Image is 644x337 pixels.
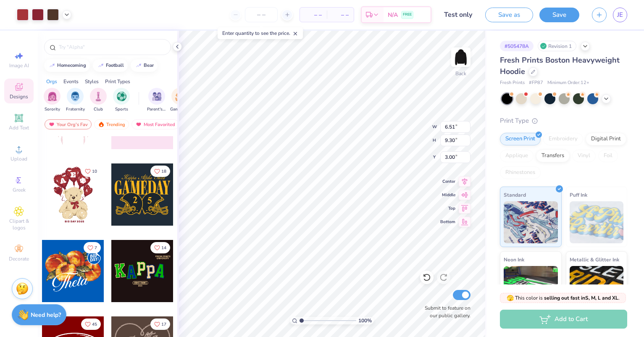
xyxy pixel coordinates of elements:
div: homecoming [57,63,86,68]
span: Greek [13,187,26,193]
span: 18 [161,169,166,174]
span: Puff Ink [570,190,587,199]
div: filter for Game Day [170,88,189,113]
img: Fraternity Image [71,92,80,101]
button: filter button [113,88,130,113]
span: Middle [440,192,455,198]
img: Parent's Weekend Image [152,92,162,101]
img: Metallic & Glitter Ink [570,266,624,308]
span: Center [440,179,455,184]
div: Digital Print [586,133,626,145]
span: Clipart & logos [4,218,34,231]
div: Applique [500,150,534,162]
img: Sports Image [117,92,126,101]
img: Club Image [94,92,103,101]
img: most_fav.gif [135,121,142,127]
span: Minimum Order: 12 + [547,79,589,87]
button: Like [84,242,101,253]
button: filter button [90,88,107,113]
span: Bottom [440,219,455,225]
div: bear [144,63,154,68]
span: 10 [92,169,97,174]
img: Back [452,49,469,66]
span: – – [305,11,322,19]
div: Orgs [46,78,57,85]
div: Embroidery [543,133,583,145]
div: # 505478A [500,41,534,51]
button: filter button [44,88,60,113]
button: bear [131,59,158,72]
div: Revision 1 [538,41,576,51]
div: filter for Club [90,88,107,113]
img: Game Day Image [175,92,185,101]
button: Like [81,166,101,177]
div: Rhinestones [500,166,541,179]
span: 14 [161,246,166,250]
div: filter for Sorority [44,88,60,113]
button: filter button [147,88,166,113]
span: Fraternity [66,106,85,113]
div: Trending [94,119,129,129]
div: Transfers [536,150,570,162]
button: Like [150,242,170,253]
div: Back [455,70,466,77]
span: Add Text [9,124,29,131]
input: – – [245,7,278,22]
button: Save as [485,8,533,22]
img: Sorority Image [47,92,57,101]
span: 7 [95,246,97,250]
img: Neon Ink [504,266,558,308]
div: filter for Sports [113,88,130,113]
span: 17 [161,322,166,326]
span: Parent's Weekend [147,106,166,113]
div: filter for Parent's Weekend [147,88,166,113]
img: most_fav.gif [48,121,55,127]
span: Upload [11,155,27,162]
span: FREE [403,12,412,18]
span: This color is . [507,294,620,302]
input: Try "Alpha" [58,43,166,51]
img: Standard [504,201,558,243]
span: Game Day [170,106,189,113]
span: Fresh Prints [500,79,525,87]
div: Screen Print [500,133,541,145]
div: Events [63,78,79,85]
button: Like [81,319,101,330]
button: filter button [66,88,85,113]
strong: selling out fast in S, M, L and XL [544,295,618,301]
div: football [106,63,124,68]
img: trend_line.gif [135,63,142,68]
span: 45 [92,322,97,326]
div: filter for Fraternity [66,88,85,113]
button: filter button [170,88,189,113]
img: trend_line.gif [97,63,104,68]
div: Enter quantity to see the price. [218,27,303,39]
span: N/A [388,11,398,19]
span: Standard [504,190,526,199]
input: Untitled Design [438,6,479,23]
strong: Need help? [31,311,61,319]
span: Sorority [45,106,60,113]
span: Image AI [9,62,29,69]
span: Designs [10,93,28,100]
span: # FP87 [529,79,543,87]
span: 100 % [358,317,372,324]
span: Decorate [9,255,29,262]
div: Most Favorited [131,119,179,129]
button: football [93,59,128,72]
span: Neon Ink [504,255,524,264]
button: Like [150,319,170,330]
span: Metallic & Glitter Ink [570,255,619,264]
span: Sports [115,106,128,113]
div: Your Org's Fav [45,119,92,129]
button: Save [539,8,579,22]
img: trend_line.gif [49,63,55,68]
div: Foil [598,150,618,162]
div: Styles [85,78,99,85]
span: Top [440,205,455,211]
span: JE [617,10,623,20]
span: Fresh Prints Boston Heavyweight Hoodie [500,55,620,76]
span: Club [94,106,103,113]
button: Like [150,166,170,177]
div: Print Types [105,78,130,85]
